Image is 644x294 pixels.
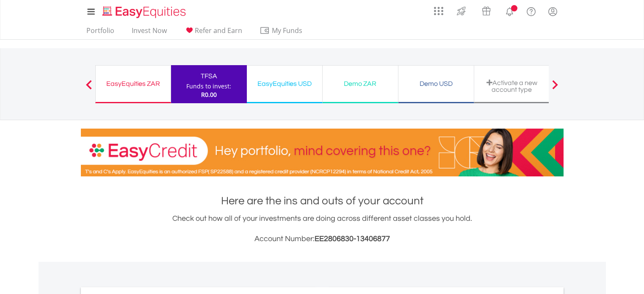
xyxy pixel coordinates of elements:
[176,70,242,82] div: TFSA
[520,2,542,19] a: FAQ's and Support
[99,2,189,19] a: Home page
[474,2,499,18] a: Vouchers
[128,26,170,39] a: Invest Now
[101,5,189,19] img: EasyEquities_Logo.png
[428,2,449,16] a: AppsGrid
[186,82,231,91] div: Funds to invest:
[479,4,493,18] img: vouchers-v2.svg
[81,193,564,209] h1: Here are the ins and outs of your account
[81,129,564,176] img: EasyCredit Promotion Banner
[328,78,393,90] div: Demo ZAR
[81,213,564,245] div: Check out how all of your investments are doing across different asset classes you hold.
[83,26,118,39] a: Portfolio
[454,4,468,18] img: thrive-v2.svg
[315,235,390,243] span: EE2806830-13406877
[101,78,166,90] div: EasyEquities ZAR
[201,91,217,99] span: R0.00
[252,78,317,90] div: EasyEquities USD
[181,26,246,39] a: Refer and Earn
[542,2,564,21] a: My Profile
[195,26,242,35] span: Refer and Earn
[260,25,315,36] span: My Funds
[499,2,520,19] a: Notifications
[81,233,564,245] h3: Account Number:
[434,6,443,16] img: grid-menu-icon.svg
[404,78,469,90] div: Demo USD
[479,79,544,93] div: Activate a new account type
